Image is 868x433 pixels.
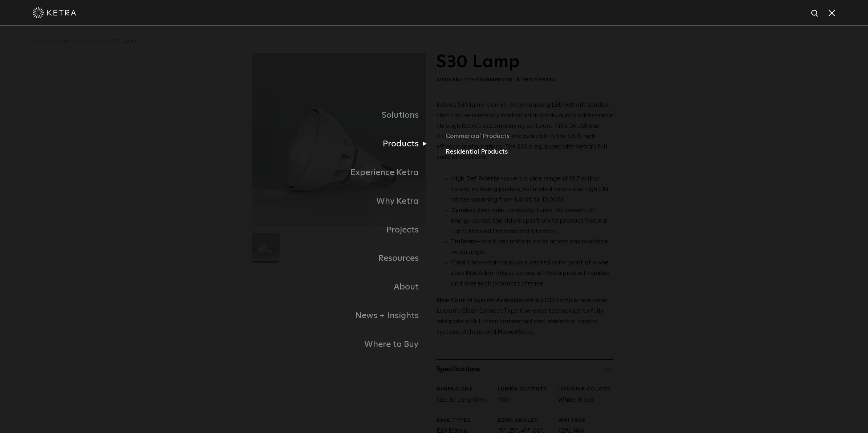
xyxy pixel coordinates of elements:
[446,131,616,147] a: Commercial Products
[252,216,434,244] a: Projects
[252,101,434,130] a: Solutions
[446,147,616,157] a: Residential Products
[252,158,434,187] a: Experience Ketra
[252,130,434,158] a: Products
[252,302,434,330] a: News + Insights
[252,273,434,302] a: About
[811,9,820,18] img: search icon
[252,330,434,359] a: Where to Buy
[252,244,434,273] a: Resources
[252,187,434,216] a: Why Ketra
[33,7,76,18] img: ketra-logo-2019-white
[252,101,616,359] div: Navigation Menu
